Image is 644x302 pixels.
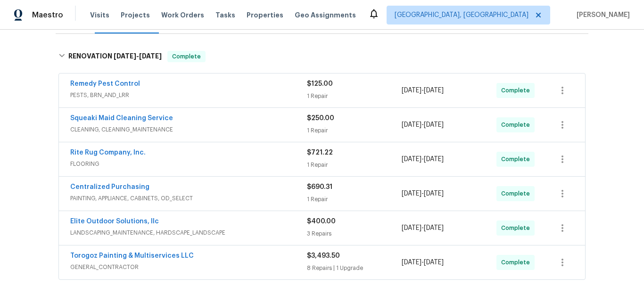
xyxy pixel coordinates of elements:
span: $3,493.50 [307,253,340,259]
span: [DATE] [424,156,444,163]
span: - [114,53,162,59]
span: - [402,86,444,95]
span: - [402,189,444,198]
span: LANDSCAPING_MAINTENANCE, HARDSCAPE_LANDSCAPE [70,228,307,237]
span: - [402,120,444,130]
span: [DATE] [139,53,162,59]
span: Geo Assignments [295,10,356,20]
span: Complete [501,120,534,130]
div: 1 Repair [307,160,402,170]
a: Squeaki Maid Cleaning Service [70,115,173,122]
a: Centralized Purchasing [70,184,149,190]
span: $125.00 [307,81,333,87]
div: 3 Repairs [307,229,402,238]
span: PAINTING, APPLIANCE, CABINETS, OD_SELECT [70,194,307,203]
a: Elite Outdoor Solutions, llc [70,218,159,225]
span: [DATE] [402,122,421,128]
span: $721.22 [307,149,333,156]
span: Complete [501,223,534,233]
span: CLEANING, CLEANING_MAINTENANCE [70,125,307,134]
a: Rite Rug Company, Inc. [70,149,146,156]
span: [DATE] [114,53,136,59]
span: Tasks [215,12,235,18]
span: [DATE] [402,259,421,266]
h6: RENOVATION [68,51,162,62]
span: - [402,258,444,267]
span: [DATE] [424,190,444,197]
span: [DATE] [402,156,421,163]
span: Properties [247,10,283,20]
span: [DATE] [424,122,444,128]
span: Projects [121,10,150,20]
span: Complete [168,52,205,61]
span: Maestro [32,10,63,20]
span: [DATE] [402,225,421,231]
span: [PERSON_NAME] [573,10,630,20]
span: [GEOGRAPHIC_DATA], [GEOGRAPHIC_DATA] [395,10,528,20]
span: FLOORING [70,159,307,169]
span: [DATE] [402,87,421,94]
span: GENERAL_CONTRACTOR [70,262,307,272]
span: [DATE] [424,225,444,231]
span: [DATE] [424,87,444,94]
div: 1 Repair [307,195,402,204]
span: PESTS, BRN_AND_LRR [70,90,307,100]
div: RENOVATION [DATE]-[DATE]Complete [56,41,588,72]
span: - [402,155,444,164]
div: 1 Repair [307,126,402,135]
span: Complete [501,189,534,198]
span: Complete [501,258,534,267]
span: Visits [90,10,109,20]
span: Complete [501,155,534,164]
a: Remedy Pest Control [70,81,140,87]
span: Work Orders [161,10,204,20]
a: Torogoz Painting & Multiservices LLC [70,253,194,259]
span: [DATE] [424,259,444,266]
span: $690.31 [307,184,332,190]
span: - [402,223,444,233]
span: Complete [501,86,534,95]
div: 8 Repairs | 1 Upgrade [307,263,402,273]
div: 1 Repair [307,91,402,101]
span: $400.00 [307,218,336,225]
span: $250.00 [307,115,334,122]
span: [DATE] [402,190,421,197]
